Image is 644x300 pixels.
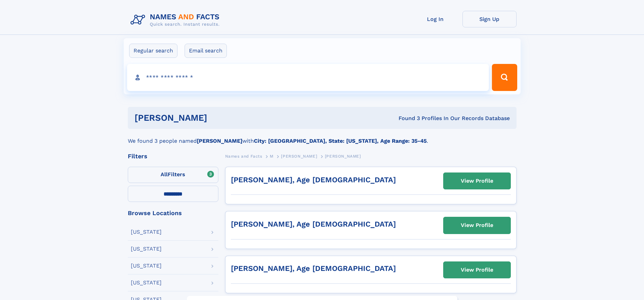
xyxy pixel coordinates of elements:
span: [PERSON_NAME] [281,154,317,159]
h1: [PERSON_NAME] [135,114,303,122]
img: Logo Names and Facts [128,11,225,29]
div: Filters [128,153,218,159]
a: View Profile [444,262,510,278]
div: [US_STATE] [131,263,162,269]
a: Log In [408,11,462,27]
b: City: [GEOGRAPHIC_DATA], State: [US_STATE], Age Range: 35-45 [254,138,427,144]
button: Search Button [492,64,517,91]
input: search input [127,64,489,91]
div: [US_STATE] [131,229,162,235]
a: M [270,152,273,160]
label: Filters [128,167,218,183]
div: We found 3 people named with . [128,129,517,145]
a: [PERSON_NAME], Age [DEMOGRAPHIC_DATA] [231,176,396,184]
a: Sign Up [462,11,517,27]
span: All [161,171,168,178]
div: View Profile [461,217,493,233]
a: Names and Facts [225,152,262,160]
div: [US_STATE] [131,246,162,252]
a: [PERSON_NAME], Age [DEMOGRAPHIC_DATA] [231,220,396,228]
div: [US_STATE] [131,280,162,285]
a: [PERSON_NAME] [281,152,317,160]
a: View Profile [444,173,510,189]
label: Regular search [129,44,177,58]
div: View Profile [461,262,493,278]
div: View Profile [461,173,493,189]
a: View Profile [444,217,510,233]
span: [PERSON_NAME] [325,154,361,159]
div: Found 3 Profiles In Our Records Database [303,115,510,122]
b: [PERSON_NAME] [197,138,242,144]
span: M [270,154,273,159]
div: Browse Locations [128,210,218,216]
a: [PERSON_NAME], Age [DEMOGRAPHIC_DATA] [231,264,396,273]
label: Email search [185,44,227,58]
